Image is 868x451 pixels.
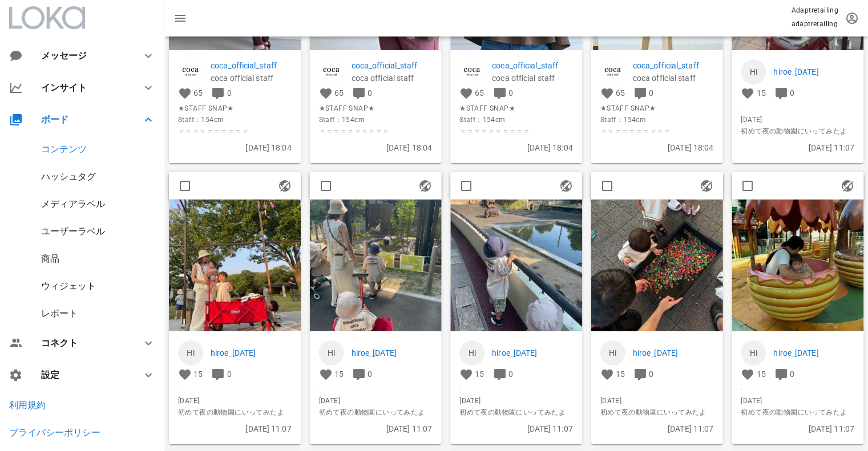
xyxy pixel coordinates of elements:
[459,141,573,154] p: [DATE] 18:04
[178,340,203,365] a: Hi
[633,346,714,359] p: hiroe_1212
[41,253,59,264] a: 商品
[791,5,838,16] p: Adaptretailing
[178,125,292,137] span: ＝＝＝＝＝＝＝＝＝＝
[600,114,714,125] span: Staff：154cm
[600,384,714,395] span: ·
[741,125,854,148] span: 初めて夜の動物園にいってみたよ🐰🐱🙈🐑
[9,427,100,438] a: プライバシーポリシー
[41,144,87,155] a: コンテンツ
[193,88,203,97] span: 65
[211,59,292,71] a: coca_official_staff
[9,400,46,411] div: 利用規約
[211,71,292,84] p: coca official staff
[459,125,573,137] span: ＝＝＝＝＝＝＝＝＝＝
[508,88,513,97] span: 0
[600,395,714,407] span: [DATE]
[475,88,484,97] span: 65
[741,384,854,395] span: ·
[450,200,582,331] img: 1480101539557056_18233735821288086_661901867584379867_n.jpg
[741,395,854,407] span: [DATE]
[600,59,625,84] img: coca_official_staff
[178,141,292,154] p: [DATE] 18:04
[41,171,96,182] a: ハッシュタグ
[773,346,854,359] p: hiroe_1212
[492,346,573,359] p: hiroe_1212
[791,18,838,30] p: adaptretailing
[633,71,714,84] p: coca official staff
[334,88,344,97] span: 65
[756,88,765,97] span: 15
[227,88,232,97] span: 0
[732,200,863,331] img: 1480109539639225_18233735848288086_2393035691746518459_n.jpg
[459,59,485,84] img: coca_official_staff
[41,281,96,291] a: ウィジェット
[756,369,765,378] span: 15
[741,422,854,435] p: [DATE] 11:07
[227,369,232,378] span: 0
[178,103,292,114] span: ★STAFF SNAP★
[459,384,573,395] span: ·
[649,369,653,378] span: 0
[591,200,723,331] img: 1480105540204255_18233735830288086_4617441423840315885_n.jpg
[178,422,292,435] p: [DATE] 11:07
[352,71,433,84] p: coca official staff
[41,114,128,125] div: ボード
[178,114,292,125] span: Staff：154cm
[741,59,766,84] a: Hi
[41,50,123,61] div: メッセージ
[319,141,433,154] p: [DATE] 18:04
[41,308,78,319] div: レポート
[773,65,854,78] a: hiroe_[DATE]
[368,88,372,97] span: 0
[319,422,433,435] p: [DATE] 11:07
[41,338,128,348] div: コネクト
[193,369,203,378] span: 15
[633,59,714,71] a: coca_official_staff
[169,200,301,331] img: 1480094540123650_18233735794288086_3130975620676484989_n.jpg
[600,125,714,137] span: ＝＝＝＝＝＝＝＝＝＝
[773,346,854,359] a: hiroe_[DATE]
[459,103,573,114] span: ★STAFF SNAP★
[41,369,128,380] div: 設定
[459,340,485,365] a: Hi
[790,88,794,97] span: 0
[508,369,513,378] span: 0
[352,59,433,71] a: coca_official_staff
[319,407,433,429] span: 初めて夜の動物園にいってみたよ🐰🐱🙈🐑
[616,369,625,378] span: 15
[741,141,854,154] p: [DATE] 11:07
[41,226,105,237] a: ユーザーラベル
[492,346,573,359] a: hiroe_[DATE]
[600,340,625,365] a: Hi
[790,369,794,378] span: 0
[319,395,433,407] span: [DATE]
[178,407,292,429] span: 初めて夜の動物園にいってみたよ🐰🐱🙈🐑
[41,198,105,209] a: メディアラベル
[600,407,714,429] span: 初めて夜の動物園にいってみたよ🐰🐱🙈🐑
[319,340,344,365] span: Hi
[41,82,128,93] div: インサイト
[741,340,766,365] span: Hi
[310,200,442,331] img: 1480097539446265_18233735803288086_5434598510481970519_n.jpg
[211,346,292,359] p: hiroe_1212
[492,59,573,71] a: coca_official_staff
[319,384,433,395] span: ·
[352,346,433,359] p: hiroe_1212
[741,114,854,125] span: [DATE]
[600,103,714,114] span: ★STAFF SNAP★
[459,407,573,429] span: 初めて夜の動物園にいってみたよ🐰🐱🙈🐑
[352,346,433,359] a: hiroe_[DATE]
